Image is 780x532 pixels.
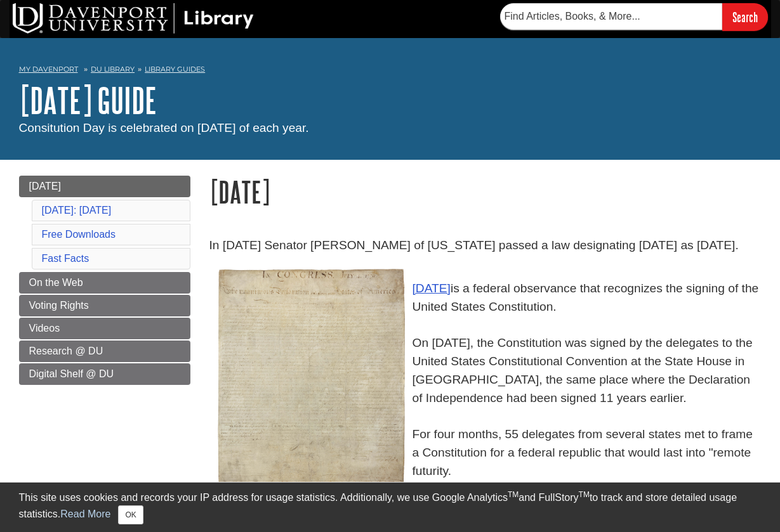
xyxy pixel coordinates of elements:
a: Videos [19,318,190,339]
span: Digital Shelf @ DU [29,368,114,379]
p: In [DATE] Senator [PERSON_NAME] of [US_STATE] passed a law designating [DATE] as [DATE]. [209,237,762,255]
a: Library Guides [145,65,205,74]
span: Videos [29,323,60,334]
a: Voting Rights [19,295,190,316]
a: Fast Facts [42,253,89,264]
span: [DATE] [29,181,61,191]
a: DU Library [91,65,135,74]
p: is a federal observance that recognizes the signing of the United States Constitution. On [DATE],... [209,261,762,481]
a: On the Web [19,272,190,294]
span: On the Web [29,277,83,288]
img: DU Library [13,3,254,34]
a: [DATE] [413,282,451,295]
a: Read More [60,509,110,519]
form: Searches DU Library's articles, books, and more [500,3,768,30]
sup: TM [508,490,519,499]
a: Research @ DU [19,341,190,362]
a: Free Downloads [42,229,116,240]
a: Digital Shelf @ DU [19,363,190,385]
span: Consitution Day is celebrated on [DATE] of each year. [19,121,309,134]
div: This site uses cookies and records your IP address for usage statistics. Additionally, we use Goo... [19,490,762,524]
img: U.S. Constitution [216,268,406,499]
h1: [DATE] [209,176,762,208]
a: [DATE]: [DATE] [42,205,112,216]
a: [DATE] [19,176,190,197]
span: Voting Rights [29,300,89,311]
input: Search [722,3,768,30]
button: Close [118,505,143,524]
nav: breadcrumb [19,61,762,81]
a: [DATE] Guide [19,81,157,120]
span: Research @ DU [29,346,103,356]
a: My Davenport [19,64,78,75]
sup: TM [579,490,590,499]
input: Find Articles, Books, & More... [500,3,722,30]
div: Guide Page Menu [19,176,190,385]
